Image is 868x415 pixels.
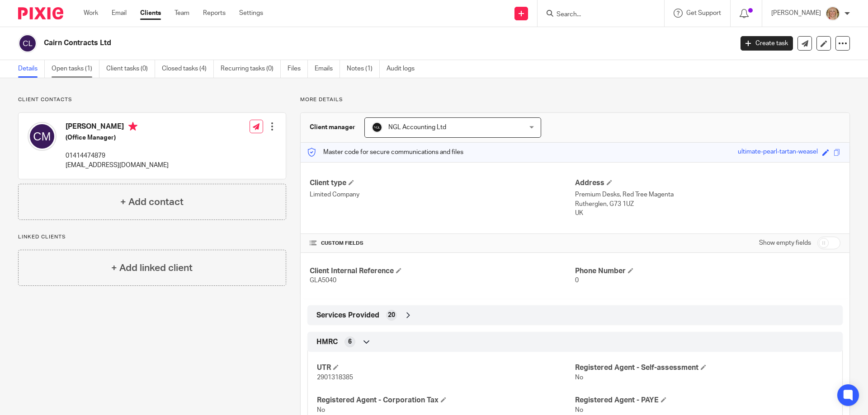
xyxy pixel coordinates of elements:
a: Audit logs [387,60,421,78]
h3: Client manager [310,123,355,132]
p: Master code for secure communications and files [307,148,463,157]
h4: CUSTOM FIELDS [310,240,575,247]
h4: Registered Agent - Self-assessment [575,363,833,373]
a: Closed tasks (4) [162,60,214,78]
input: Search [556,11,637,19]
h2: Cairn Contracts Ltd [44,38,590,48]
a: Recurring tasks (0) [221,60,281,78]
p: Client contacts [18,96,286,103]
h4: [PERSON_NAME] [66,122,169,133]
h4: Registered Agent - PAYE [575,396,833,405]
h5: (Office Manager) [66,133,169,142]
a: Files [288,60,308,78]
p: Limited Company [310,190,575,199]
p: [EMAIL_ADDRESS][DOMAIN_NAME] [66,161,169,170]
span: 20 [388,311,395,320]
h4: Client type [310,178,575,188]
p: Premium Desks, Red Tree Magenta [575,190,840,199]
p: 01414474879 [66,151,169,160]
span: No [317,407,325,413]
a: Open tasks (1) [52,60,99,78]
h4: Client Internal Reference [310,266,575,276]
h4: Address [575,178,840,188]
a: Emails [315,60,340,78]
a: Create task [741,36,793,51]
p: UK [575,209,840,218]
span: HMRC [316,337,338,347]
a: Settings [239,9,263,18]
img: Pixie [18,7,63,19]
i: Primary [128,122,137,131]
span: No [575,374,583,381]
img: JW%20photo.JPG [826,6,840,21]
a: Team [175,9,189,18]
a: Work [84,9,98,18]
h4: Phone Number [575,266,840,276]
p: Rutherglen, G73 1UZ [575,200,840,209]
img: NGL%20Logo%20Social%20Circle%20JPG.jpg [372,122,382,133]
span: NGL Accounting Ltd [388,124,446,131]
a: Reports [203,9,226,18]
span: 0 [575,277,579,284]
span: 2901318385 [317,374,353,381]
a: Clients [140,9,161,18]
span: Services Provided [316,311,379,320]
h4: + Add linked client [111,261,193,275]
a: Details [18,60,45,78]
h4: UTR [317,363,575,373]
a: Email [112,9,127,18]
h4: + Add contact [120,195,184,209]
div: ultimate-pearl-tartan-weasel [738,147,818,158]
p: Linked clients [18,233,286,241]
label: Show empty fields [759,238,811,247]
p: More details [300,96,850,103]
span: Get Support [686,10,721,16]
img: svg%3E [28,122,57,151]
a: Client tasks (0) [106,60,155,78]
a: Notes (1) [347,60,380,78]
p: [PERSON_NAME] [771,9,821,18]
span: No [575,407,583,413]
span: 6 [348,337,352,346]
h4: Registered Agent - Corporation Tax [317,396,575,405]
span: GLA5040 [310,277,336,284]
img: svg%3E [18,34,37,53]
